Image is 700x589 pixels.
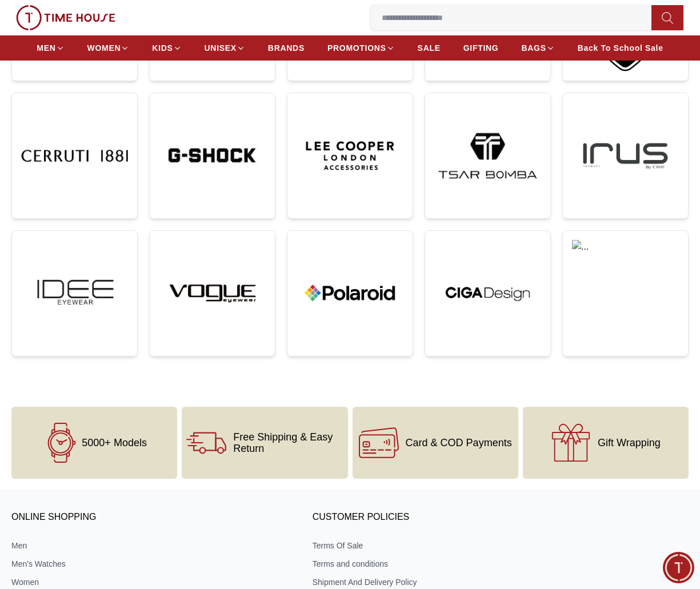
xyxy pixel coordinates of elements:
[521,38,554,58] a: BAGS
[205,38,245,58] a: UNISEX
[572,102,679,209] img: ...
[578,42,663,54] span: Back To School Sale
[159,240,266,347] img: ...
[406,437,512,448] span: Card & COD Payments
[11,509,287,526] h3: ONLINE SHOPPING
[327,38,395,58] a: PROMOTIONS
[166,298,213,312] span: Exchanges
[598,437,661,448] span: Gift Wrapping
[153,274,182,282] span: 12:32 PM
[35,10,54,30] img: Profile picture of Zoe
[119,324,213,338] span: Nearest Store Locator
[27,295,97,315] div: New Enquiry
[521,42,546,54] span: BAGS
[87,38,130,58] a: WOMEN
[327,42,386,54] span: PROMOTIONS
[19,241,175,279] span: Hello! I'm your Time House Watches Support Assistant. How can I assist you [DATE]?
[3,386,226,443] textarea: We are here to help you
[35,298,89,312] span: New Enquiry
[152,38,181,58] a: KIDS
[11,558,287,570] a: Men's Watches
[297,240,403,347] img: ...
[9,9,31,31] em: Back
[152,42,173,54] span: KIDS
[418,38,441,58] a: SALE
[37,42,55,54] span: MEN
[434,240,541,347] img: ...
[313,540,589,551] a: Terms Of Sale
[159,102,266,209] img: ...
[268,42,305,54] span: BRANDS
[23,351,103,364] span: Request a callback
[313,558,589,570] a: Terms and conditions
[11,219,226,231] div: [PERSON_NAME]
[663,552,694,583] div: Chat Widget
[578,38,663,58] a: Back To School Sale
[125,351,213,364] span: Track your Shipment
[463,42,499,54] span: GIFTING
[572,240,679,294] img: ...
[313,576,589,588] a: Shipment And Delivery Policy
[233,431,343,454] span: Free Shipping & Easy Return
[11,540,287,551] a: Men
[37,38,64,58] a: MEN
[110,298,146,312] span: Services
[15,347,111,368] div: Request a callback
[16,5,115,30] img: ...
[102,295,153,315] div: Services
[463,38,499,58] a: GIFTING
[21,240,128,347] img: ...
[21,102,128,209] img: ...
[117,347,220,368] div: Track your Shipment
[313,509,589,526] h3: CUSTOMER POLICIES
[434,102,541,209] img: ...
[82,437,147,448] span: 5000+ Models
[159,295,220,315] div: Exchanges
[111,321,220,342] div: Nearest Store Locator
[87,42,121,54] span: WOMEN
[11,576,287,588] a: Women
[297,102,403,209] img: ...
[205,42,237,54] span: UNISEX
[268,38,305,58] a: BRANDS
[418,42,441,54] span: SALE
[61,15,191,26] div: [PERSON_NAME]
